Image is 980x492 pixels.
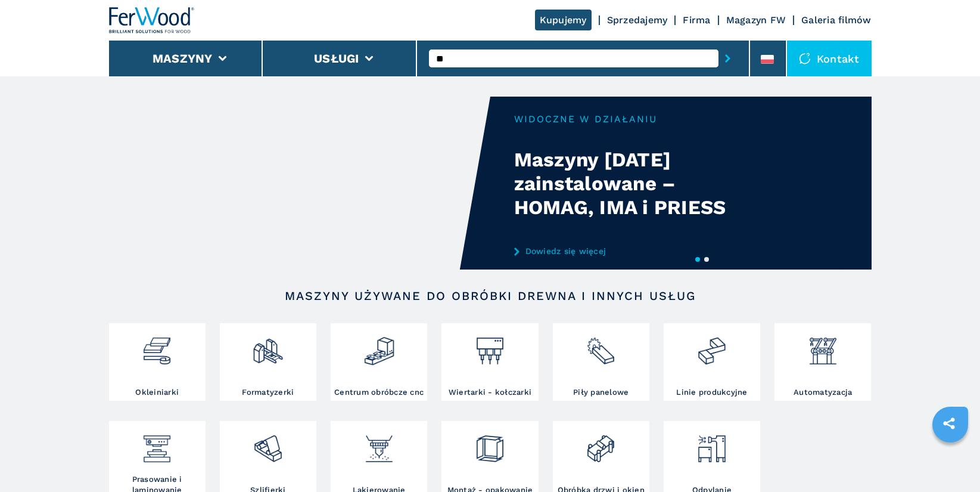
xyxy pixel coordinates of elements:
a: sharethis [934,409,964,438]
img: lavorazione_porte_finestre_2.png [585,424,617,465]
h3: Okleiniarki [135,387,179,398]
a: Automatyzacja [774,323,871,401]
button: submit-button [718,45,737,72]
img: aspirazione_1.png [696,424,727,465]
img: automazione.png [807,326,839,367]
a: Kupujemy [535,10,592,30]
img: foratrici_inseritrici_2.png [474,326,506,367]
img: linee_di_produzione_2.png [696,326,727,367]
a: Sprzedajemy [607,14,668,26]
h3: Centrum obróbcze cnc [334,387,424,398]
a: Formatyzerki [220,323,316,401]
img: Kontakt [799,52,811,64]
a: Dowiedz się więcej [514,246,748,256]
a: Okleiniarki [109,323,206,401]
div: Kontakt [787,41,872,76]
img: centro_di_lavoro_cnc_2.png [363,326,395,367]
button: Maszyny [153,51,213,66]
iframe: Chat [929,438,971,483]
img: pressa-strettoia.png [141,424,173,465]
img: Ferwood [109,7,195,33]
img: bordatrici_1.png [141,326,173,367]
h3: Automatyzacja [794,387,852,398]
img: montaggio_imballaggio_2.png [474,424,506,465]
img: verniciatura_1.png [363,424,395,465]
img: sezionatrici_2.png [585,326,617,367]
h3: Formatyzerki [242,387,294,398]
button: 2 [704,257,709,262]
a: Centrum obróbcze cnc [331,323,427,401]
h3: Linie produkcyjne [676,387,747,398]
a: Magazyn FW [726,14,786,26]
a: Piły panelowe [553,323,649,401]
button: 1 [695,257,700,262]
button: Usługi [314,51,359,66]
h3: Piły panelowe [573,387,629,398]
a: Galeria filmów [801,14,872,26]
h3: Wiertarki - kołczarki [449,387,531,398]
img: squadratrici_2.png [252,326,284,367]
img: levigatrici_2.png [252,424,284,465]
a: Wiertarki - kołczarki [441,323,538,401]
a: Linie produkcyjne [664,323,760,401]
a: Firma [683,14,710,26]
video: Your browser does not support the video tag. [109,97,490,270]
h2: Maszyny używane do obróbki drewna i innych usług [147,289,833,303]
